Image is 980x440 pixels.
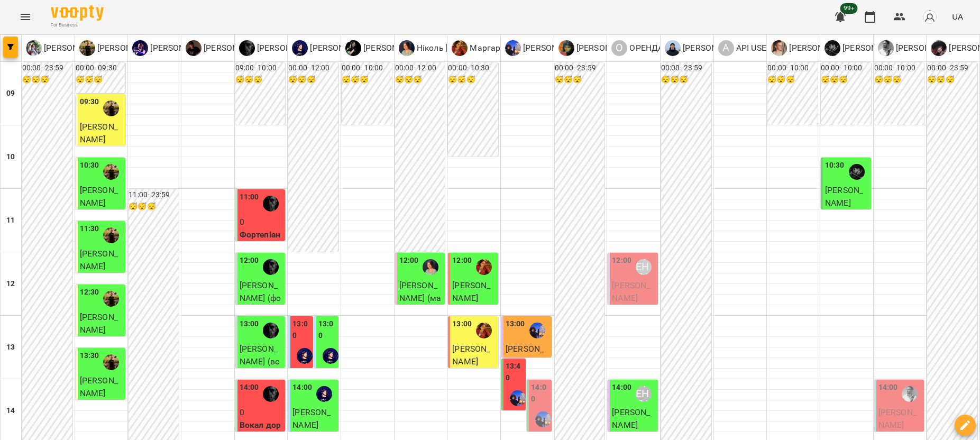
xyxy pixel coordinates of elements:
img: О [239,40,255,56]
a: Я [PERSON_NAME] [гітара] [292,40,405,56]
label: 13:30 [80,350,99,362]
img: Єгор [барабани] [510,390,526,406]
h6: 00:00 - 23:59 [555,62,605,74]
h6: 00:00 - 23:59 [927,62,977,74]
h6: 😴😴😴 [395,74,445,86]
div: Маргарита [вокал] [476,323,492,338]
h6: 😴😴😴 [555,74,605,86]
img: Ярослав [гітара] [316,386,332,402]
h6: 00:00 - 09:30 [76,62,126,74]
h6: 😴😴😴 [22,74,72,86]
h6: 11 [6,215,15,226]
span: [PERSON_NAME] (фоно) (англ) [240,280,281,315]
h6: 09 [6,88,15,99]
div: Андрей Головерда [гітара] [902,386,918,402]
div: Михайло [гітара] [771,40,884,56]
img: А [878,40,894,56]
img: Я [292,40,308,56]
p: Ніколь [фоно] [415,42,471,54]
h6: 😴😴😴 [927,74,977,86]
p: Вокал дорослий індивідуальний [452,368,496,417]
div: Христина Андреєва [вокал] [132,40,244,56]
a: A API USER [DON'T DELETE] [718,40,834,56]
div: Олег [фоно/вокал] [263,259,279,275]
div: Слава Болбі [барабани/перкусія] [103,354,119,370]
span: [PERSON_NAME] [292,407,331,430]
label: 14:00 [531,382,549,405]
div: Антон [гітара] [186,40,299,56]
h6: 😴😴😴 [129,201,179,213]
img: Слава Болбі [барабани/перкусія] [103,164,119,180]
label: 11:00 [240,191,259,203]
label: 12:00 [452,255,472,267]
p: [PERSON_NAME] [гітара] [202,42,299,54]
div: Слава Болбі [барабани/перкусія] [79,40,243,56]
p: [PERSON_NAME] [барабани] [574,42,686,54]
img: Слава Болбі [барабани/перкусія] [103,100,119,116]
label: 12:00 [399,255,419,267]
label: 14:00 [292,382,312,393]
img: К [825,40,840,56]
span: [PERSON_NAME] (мама [PERSON_NAME]) [506,344,547,391]
span: [PERSON_NAME] [80,312,118,335]
label: 13:00 [240,318,259,330]
div: Олег [фоно/вокал] [263,386,279,402]
img: avatar_s.png [922,10,937,24]
h6: 😴😴😴 [235,74,286,86]
p: Барабан дорослий індивідуальний с8 [80,145,124,195]
h6: 00:00 - 23:59 [661,62,711,74]
a: С [PERSON_NAME] [барабани/перкусія] [79,40,243,56]
span: UA [952,11,963,22]
div: Ткач Христя [вокал] [26,40,138,56]
div: Ярослав [гітара] [323,348,338,364]
img: Козаченко Євгеній [барабани] [849,164,865,180]
p: 0 [240,406,283,419]
img: Н [558,40,574,56]
h6: 00:00 - 10:00 [874,62,924,74]
img: Н [399,40,415,56]
div: Ніколь [фоно] [423,259,438,275]
button: Menu [13,4,38,30]
h6: 00:00 - 10:00 [821,62,871,74]
h6: 11:00 - 23:59 [129,189,179,201]
img: Є [505,40,521,56]
p: Барабан дорослий індивідуальний с4 [80,209,124,259]
img: П [665,40,681,56]
a: Н Ніколь [фоно] [399,40,471,56]
img: Маргарита [вокал] [476,259,492,275]
label: 12:00 [240,255,259,267]
span: [PERSON_NAME] [452,280,490,303]
h6: 😴😴😴 [448,74,498,86]
h6: 10 [6,151,15,163]
img: Х [132,40,148,56]
img: Олег [фоно/вокал] [263,196,279,212]
label: 10:30 [825,160,845,171]
p: Оренда [612,304,656,317]
p: [PERSON_NAME] [вокал] [42,42,138,54]
span: [PERSON_NAME] [80,249,118,271]
span: [PERSON_NAME] (мама [PERSON_NAME]) [399,280,441,328]
div: A [718,40,734,56]
p: ОРЕНДА [627,42,663,54]
span: [PERSON_NAME] (вокал) [240,344,280,379]
div: Ярослав [гітара] [297,348,313,364]
span: [PERSON_NAME] [80,122,118,144]
h6: 00:00 - 23:59 [22,62,72,74]
div: API USER [DON'T DELETE] [718,40,834,56]
div: Єгор [барабани] [505,40,633,56]
a: П [PERSON_NAME] [саксофон] [665,40,792,56]
div: О [611,40,627,56]
p: [PERSON_NAME] [саксофон] [681,42,792,54]
h6: 00:00 - 10:00 [767,62,818,74]
h6: 00:00 - 12:00 [288,62,338,74]
img: М [771,40,787,56]
img: Т [26,40,42,56]
p: Барабан дорослий індивідуальний с8 [80,272,124,322]
div: Слава Болбі [барабани/перкусія] [103,227,119,243]
img: С [79,40,95,56]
